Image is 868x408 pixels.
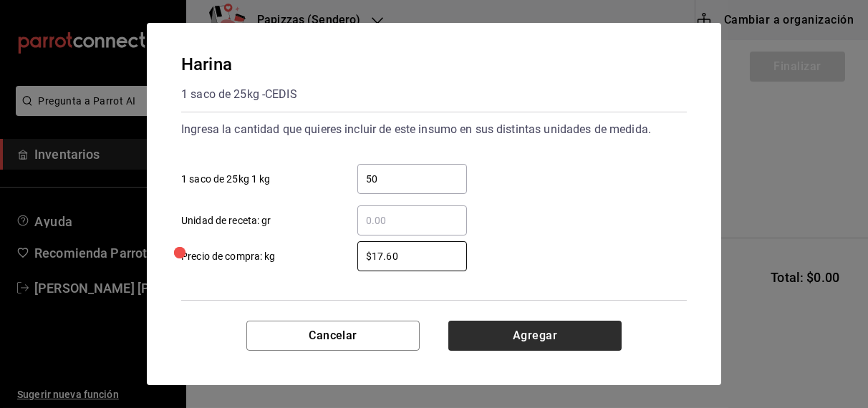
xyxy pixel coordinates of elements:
span: Precio de compra: kg [181,249,276,264]
span: Unidad de receta: gr [181,213,271,228]
button: Cancelar [246,321,420,351]
div: Harina [181,52,297,77]
div: Ingresa la cantidad que quieres incluir de este insumo en sus distintas unidades de medida. [181,118,687,141]
span: 50.00 kg [358,318,468,337]
input: Precio de compra: kg [357,248,467,265]
input: 1 saco de 25kg 1 kg [357,170,467,188]
input: Unidad de receta: gr [357,212,467,229]
span: 1 saco de 25kg 1 kg [181,172,271,187]
button: Agregar [448,321,622,351]
div: 1 saco de 25kg - CEDIS [181,83,297,106]
div: Total: [181,318,214,337]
